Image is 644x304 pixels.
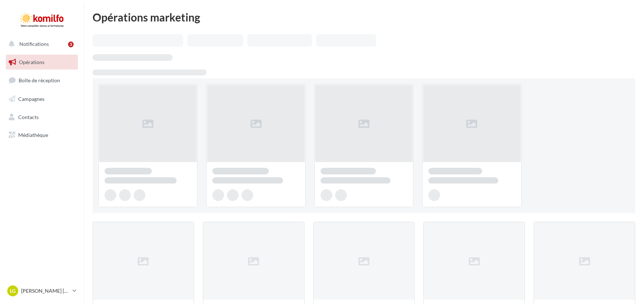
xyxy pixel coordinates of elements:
[6,284,78,298] a: LG [PERSON_NAME] [PERSON_NAME]
[19,77,60,83] span: Boîte de réception
[18,132,48,138] span: Médiathèque
[4,127,79,143] a: Médiathèque
[21,287,70,295] p: [PERSON_NAME] [PERSON_NAME]
[4,55,79,70] a: Opérations
[10,287,16,295] span: LG
[68,42,74,47] div: 3
[19,59,44,65] span: Opérations
[4,91,79,107] a: Campagnes
[19,41,49,47] span: Notifications
[18,114,39,120] span: Contacts
[93,12,635,23] div: Opérations marketing
[4,36,76,52] button: Notifications 3
[18,96,44,102] span: Campagnes
[4,110,79,125] a: Contacts
[4,72,79,88] a: Boîte de réception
